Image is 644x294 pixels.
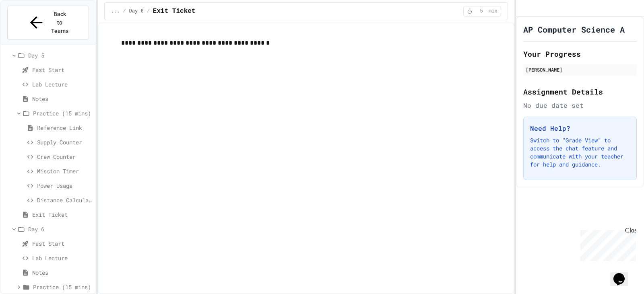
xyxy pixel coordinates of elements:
[111,8,120,14] span: ...
[33,109,92,117] span: Practice (15 mins)
[32,80,92,88] span: Lab Lecture
[147,8,150,14] span: /
[489,8,497,14] span: min
[577,227,636,261] iframe: chat widget
[530,136,630,169] p: Switch to "Grade View" to access the chat feature and communicate with your teacher for help and ...
[523,101,637,110] div: No due date set
[523,48,637,60] h2: Your Progress
[32,95,92,103] span: Notes
[37,181,92,190] span: Power Usage
[129,8,144,14] span: Day 6
[37,138,92,146] span: Supply Counter
[37,152,92,161] span: Crew Counter
[475,8,488,14] span: 5
[526,66,634,73] div: [PERSON_NAME]
[32,66,92,74] span: Fast Start
[28,51,92,60] span: Day 5
[37,123,92,132] span: Reference Link
[28,225,92,233] span: Day 6
[32,268,92,277] span: Notes
[32,239,92,248] span: Fast Start
[32,210,92,219] span: Exit Ticket
[37,167,92,175] span: Mission Timer
[153,6,196,16] span: Exit Ticket
[7,6,89,40] button: Back to Teams
[37,196,92,204] span: Distance Calculator
[523,24,625,35] h1: AP Computer Science A
[32,254,92,262] span: Lab Lecture
[523,86,637,97] h2: Assignment Details
[610,262,636,286] iframe: chat widget
[3,3,56,51] div: Chat with us now!Close
[123,8,126,14] span: /
[50,10,69,35] span: Back to Teams
[530,123,630,133] h3: Need Help?
[33,283,92,291] span: Practice (15 mins)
